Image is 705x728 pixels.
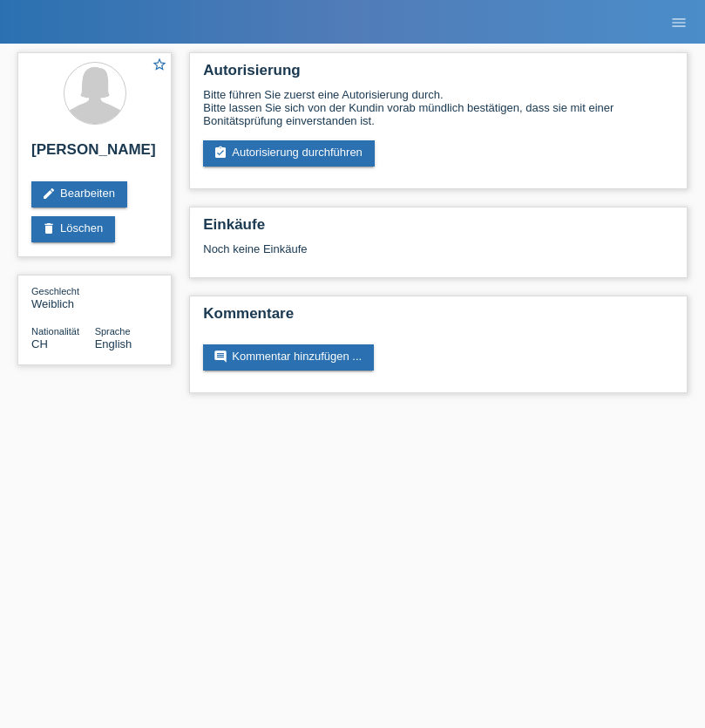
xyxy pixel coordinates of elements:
[203,216,674,242] h2: Einkäufe
[214,146,227,160] i: assignment_turned_in
[661,17,696,27] a: menu
[31,216,115,242] a: deleteLöschen
[203,242,674,269] div: Noch keine Einkäufe
[214,350,227,364] i: comment
[42,221,56,235] i: delete
[203,88,674,127] div: Bitte führen Sie zuerst eine Autorisierung durch. Bitte lassen Sie sich von der Kundin vorab münd...
[152,57,167,75] a: star_border
[31,141,158,167] h2: [PERSON_NAME]
[203,140,375,167] a: assignment_turned_inAutorisierung durchführen
[31,181,127,208] a: editBearbeiten
[31,286,79,296] span: Geschlecht
[152,57,167,72] i: star_border
[31,337,48,350] span: Schweiz
[95,337,132,350] span: English
[31,326,79,337] span: Nationalität
[203,305,674,331] h2: Kommentare
[42,187,56,201] i: edit
[203,344,374,371] a: commentKommentar hinzufügen ...
[31,284,95,310] div: Weiblich
[95,326,131,337] span: Sprache
[670,14,688,31] i: menu
[203,62,674,88] h2: Autorisierung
